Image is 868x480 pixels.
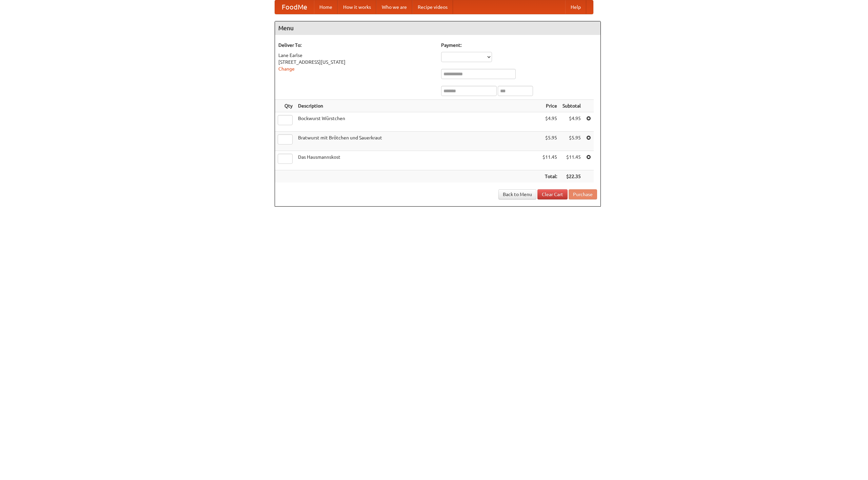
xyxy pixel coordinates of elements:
[441,42,597,49] h5: Payment:
[278,59,434,65] div: [STREET_ADDRESS][US_STATE]
[295,151,540,170] td: Das Hausmannskost
[540,151,560,170] td: $11.45
[278,52,434,59] div: Lane Earlse
[560,170,584,183] th: $22.35
[569,189,597,199] button: Purchase
[314,0,338,14] a: Home
[295,132,540,151] td: Bratwurst mit Brötchen und Sauerkraut
[565,0,586,14] a: Help
[275,0,314,14] a: FoodMe
[412,0,453,14] a: Recipe videos
[540,112,560,132] td: $4.95
[275,21,600,35] h4: Menu
[295,100,540,112] th: Description
[498,189,536,199] a: Back to Menu
[540,170,560,183] th: Total:
[560,151,584,170] td: $11.45
[278,42,434,49] h5: Deliver To:
[275,100,295,112] th: Qty
[540,100,560,112] th: Price
[376,0,412,14] a: Who we are
[540,132,560,151] td: $5.95
[560,132,584,151] td: $5.95
[560,100,584,112] th: Subtotal
[295,112,540,132] td: Bockwurst Würstchen
[537,189,568,199] a: Clear Cart
[278,66,295,72] a: Change
[338,0,376,14] a: How it works
[560,112,584,132] td: $4.95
